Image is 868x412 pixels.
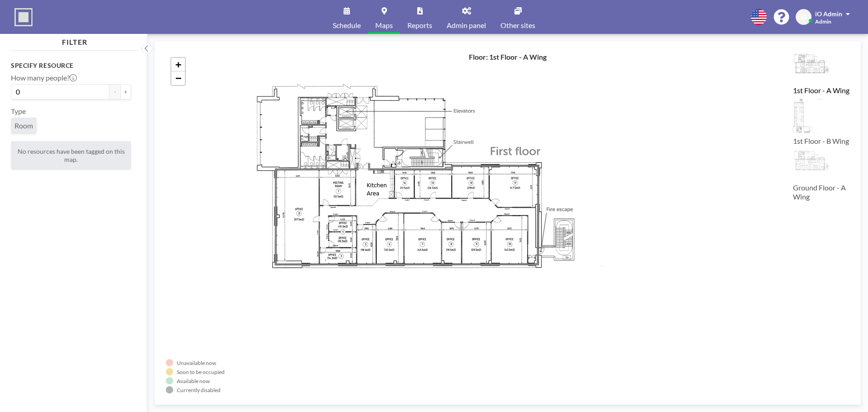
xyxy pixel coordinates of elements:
img: 69c3fdf2eef36932ae9c8bc76574f9c9.png [793,149,849,181]
span: + [175,59,181,70]
span: iO Admin [815,10,842,18]
h4: FILTER [11,34,138,47]
button: - [109,84,120,99]
a: Zoom in [171,58,185,71]
span: − [175,72,181,84]
label: How many people? [11,73,77,82]
img: cf68772f297e5593f69fa80dd20401e8.png [793,52,849,84]
label: Type [11,107,26,116]
h3: Specify resource [11,62,131,70]
div: Soon to be occupied [177,369,225,375]
h4: Floor: 1st Floor - A Wing [469,52,547,62]
div: No resources have been tagged on this map. [11,141,131,170]
label: Ground Floor - A Wing [793,183,846,201]
div: Currently disabled [177,387,221,393]
label: 1st Floor - B Wing [793,137,849,145]
span: Other sites [500,22,535,29]
img: organization-logo [14,8,33,26]
span: Admin panel [447,22,486,29]
span: Admin [815,18,831,25]
div: Available now [177,378,210,384]
span: Maps [375,22,393,29]
button: + [120,84,131,99]
span: IA [801,13,807,21]
div: Unavailable now [177,360,216,366]
label: 1st Floor - A Wing [793,86,849,95]
span: Reports [407,22,432,29]
a: Zoom out [171,71,185,85]
span: Room [14,121,33,130]
img: d3e18b4f2130f806fc7e920e3f58d3b7.png [793,99,849,135]
span: Schedule [333,22,361,29]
